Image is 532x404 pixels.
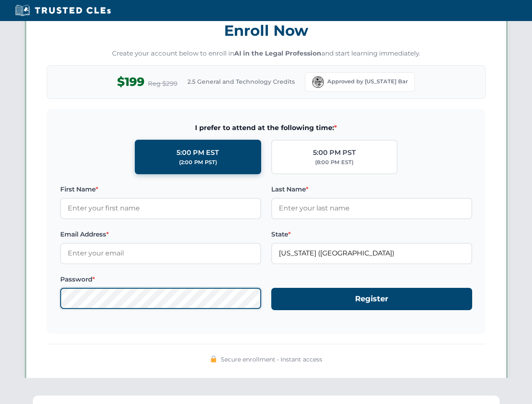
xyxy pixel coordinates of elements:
[271,198,472,219] input: Enter your last name
[60,274,261,284] label: Password
[312,76,324,88] img: Florida Bar
[210,356,217,362] img: 🔒
[271,288,472,310] button: Register
[221,355,322,364] span: Secure enrollment • Instant access
[60,184,261,194] label: First Name
[179,158,217,167] div: (2:00 PM PST)
[47,49,486,58] p: Create your account below to enroll in and start learning immediately.
[313,147,356,158] div: 5:00 PM PST
[176,147,219,158] div: 5:00 PM EST
[47,17,486,44] h3: Enroll Now
[187,77,295,86] span: 2.5 General and Technology Credits
[271,243,472,264] input: Florida (FL)
[117,72,144,91] span: $199
[271,184,472,194] label: Last Name
[60,198,261,219] input: Enter your first name
[60,229,261,239] label: Email Address
[234,49,321,57] strong: AI in the Legal Profession
[60,243,261,264] input: Enter your email
[60,122,472,133] span: I prefer to attend at the following time:
[271,229,472,239] label: State
[148,79,177,89] span: Reg $299
[13,4,113,17] img: Trusted CLEs
[315,158,353,167] div: (8:00 PM EST)
[327,77,408,86] span: Approved by [US_STATE] Bar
